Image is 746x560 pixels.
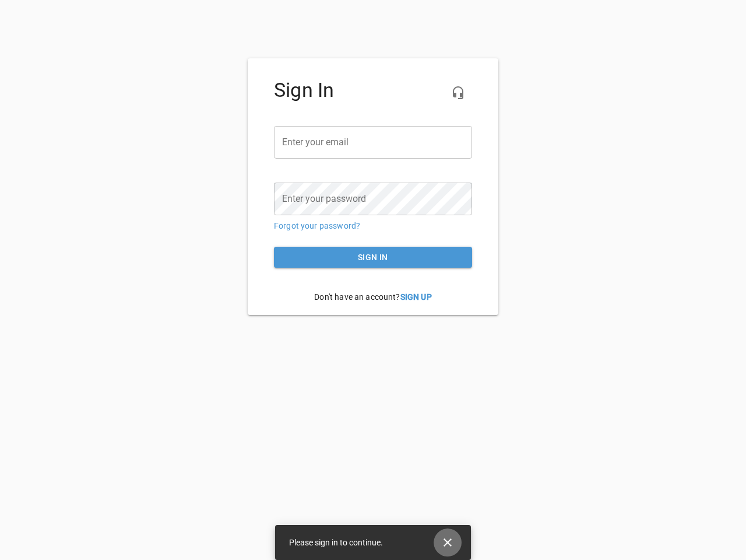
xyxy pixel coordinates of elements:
a: Sign Up [400,292,432,302]
p: Don't have an account? [274,282,472,312]
span: Sign in [283,250,463,265]
iframe: Chat [491,131,737,551]
button: Sign in [274,247,472,268]
span: Please sign in to continue. [289,538,383,547]
button: Close [434,528,462,556]
a: Forgot your password? [274,221,360,230]
h4: Sign In [274,79,472,102]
